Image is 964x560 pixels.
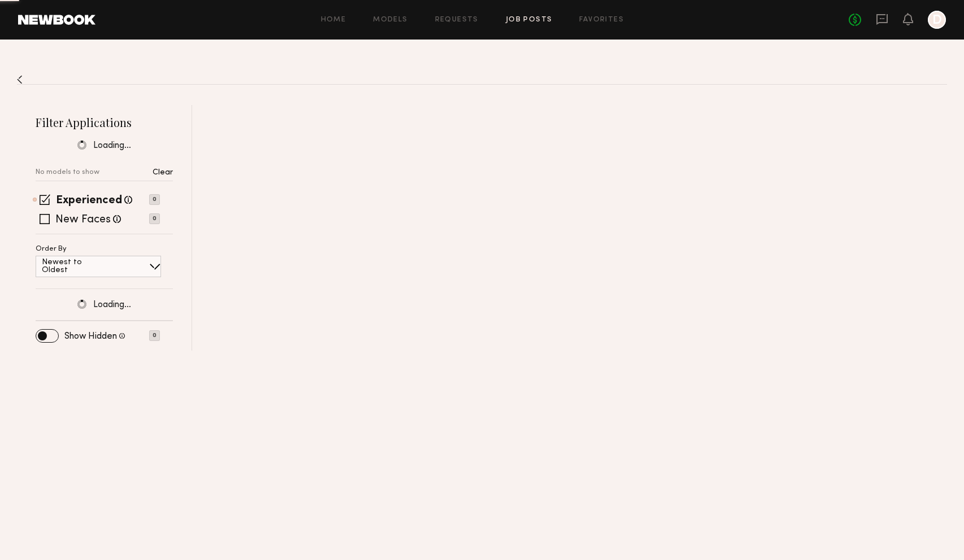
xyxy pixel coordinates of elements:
p: 0 [149,213,160,224]
a: D [928,11,946,29]
p: 0 [149,330,160,341]
a: Job Posts [506,16,553,24]
p: 0 [149,194,160,205]
label: New Faces [55,215,111,226]
label: Experienced [56,195,122,207]
h2: Filter Applications [36,115,173,130]
a: Home [321,16,346,24]
p: Order By [36,246,67,253]
a: Models [373,16,407,24]
p: No models to show [36,169,99,176]
a: Requests [435,16,479,24]
span: Loading… [93,141,131,151]
span: Loading… [93,300,131,310]
img: Back to previous page [17,75,23,84]
label: Show Hidden [64,332,117,341]
p: Newest to Oldest [42,259,109,274]
a: Favorites [579,16,624,24]
p: Clear [153,169,173,177]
